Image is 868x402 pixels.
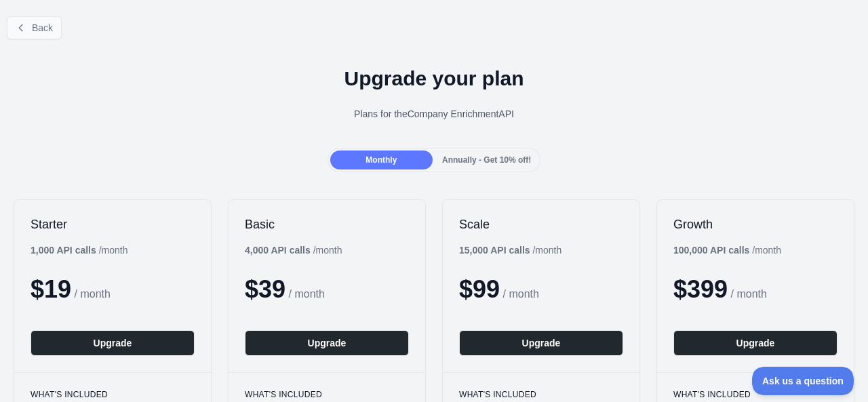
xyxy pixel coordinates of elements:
div: / month [459,243,561,257]
b: 15,000 API calls [459,245,530,256]
div: / month [673,243,781,257]
h2: Scale [459,216,623,233]
b: 4,000 API calls [245,245,311,256]
span: $ 399 [673,275,728,303]
h2: Basic [245,216,409,233]
span: $ 99 [459,275,500,303]
iframe: Toggle Customer Support [752,367,854,395]
h2: Growth [673,216,837,233]
b: 100,000 API calls [673,245,749,256]
div: / month [245,243,342,257]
